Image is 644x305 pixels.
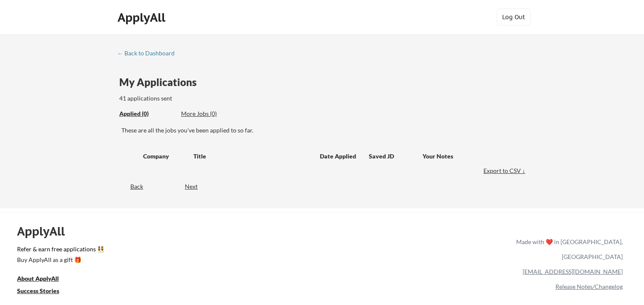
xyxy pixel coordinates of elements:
u: About ApplyAll [17,275,59,282]
button: Log Out [497,9,531,26]
a: ← Back to Dashboard [117,50,181,58]
div: ApplyAll [118,10,168,25]
div: Your Notes [423,152,520,161]
div: Made with ❤️ in [GEOGRAPHIC_DATA], [GEOGRAPHIC_DATA] [513,234,623,264]
u: Success Stories [17,287,59,294]
div: Title [193,152,312,161]
div: These are job applications we think you'd be a good fit for, but couldn't apply you to automatica... [181,109,244,118]
div: 41 applications sent [119,94,284,103]
div: Export to CSV ↓ [483,167,527,175]
div: Next [185,182,207,191]
div: Buy ApplyAll as a gift 🎁 [17,257,102,263]
div: Back [117,182,143,191]
a: [EMAIL_ADDRESS][DOMAIN_NAME] [523,268,623,275]
a: Refer & earn free applications 👯‍♀️ [17,246,338,255]
div: More Jobs (0) [181,109,244,118]
div: Applied (0) [119,109,175,118]
div: Company [143,152,186,161]
div: Date Applied [320,152,357,161]
a: About ApplyAll [17,274,71,285]
div: ← Back to Dashboard [117,50,181,56]
a: Buy ApplyAll as a gift 🎁 [17,255,102,266]
div: These are all the jobs you've been applied to so far. [121,126,527,135]
a: Release Notes/Changelog [555,283,623,290]
div: My Applications [119,77,204,87]
div: These are all the jobs you've been applied to so far. [119,109,175,118]
div: ApplyAll [17,224,75,239]
div: Saved JD [369,148,423,164]
a: Success Stories [17,286,71,297]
